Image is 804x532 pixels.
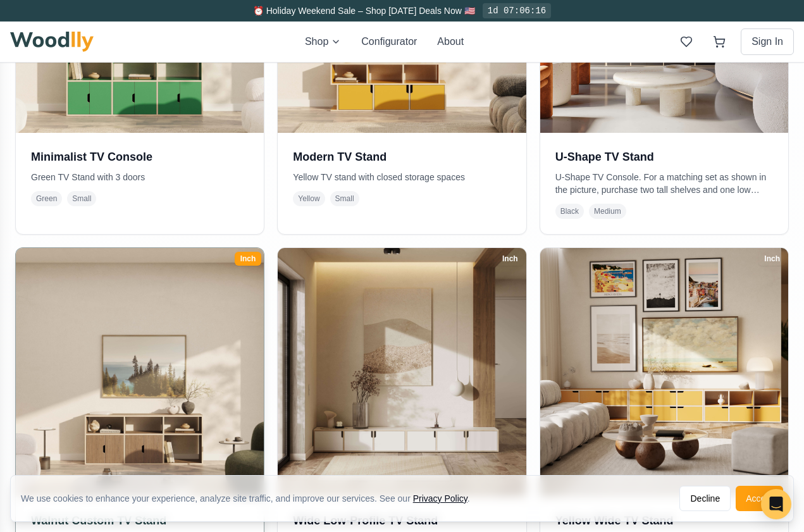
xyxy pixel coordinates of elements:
[540,248,788,496] img: Yellow Wide TV Stand
[437,34,464,49] button: About
[235,252,262,266] div: Inch
[679,486,731,511] button: Decline
[21,492,480,505] div: We use cookies to enhance your experience, analyze site traffic, and improve our services. See our .
[293,148,510,166] h3: Modern TV Stand
[67,191,96,206] span: Small
[736,486,783,511] button: Accept
[10,32,94,52] img: Woodlly
[293,191,325,206] span: Yellow
[413,493,467,504] a: Privacy Policy
[741,28,794,55] button: Sign In
[761,489,791,519] div: Open Intercom Messenger
[589,204,626,219] span: Medium
[497,252,524,266] div: Inch
[555,171,773,196] p: U-Shape TV Console. For a matching set as shown in the picture, purchase two tall shelves and one...
[31,171,249,183] p: Green TV Stand with 3 doors
[555,204,584,219] span: Black
[31,191,62,206] span: Green
[555,148,773,166] h3: U-Shape TV Stand
[483,3,551,18] div: 1d 07:06:16
[758,252,786,266] div: Inch
[253,6,475,16] span: ⏰ Holiday Weekend Sale – Shop [DATE] Deals Now 🇺🇸
[278,248,526,496] img: Wide Low-Profile TV Stand
[31,148,249,166] h3: Minimalist TV Console
[9,242,270,503] img: Walnut Custom TV Stand
[330,191,359,206] span: Small
[293,171,510,183] p: Yellow TV stand with closed storage spaces
[361,34,417,49] button: Configurator
[305,34,341,49] button: Shop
